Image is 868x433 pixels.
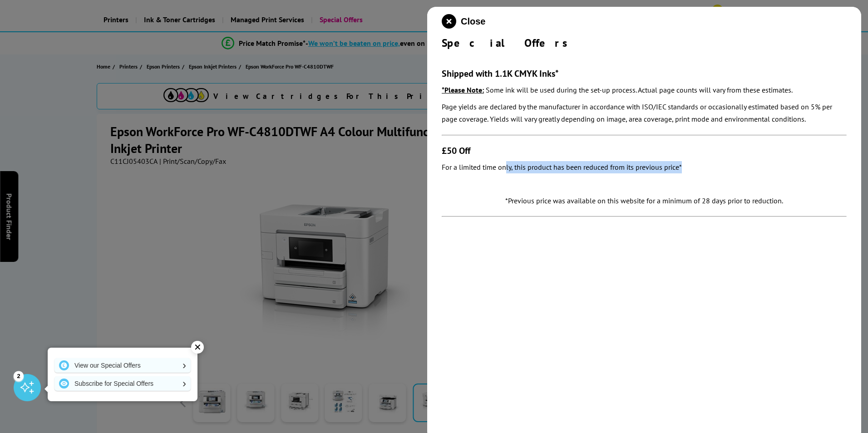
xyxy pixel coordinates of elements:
u: *Please Note: [442,85,484,94]
a: View our Special Offers [54,358,191,373]
button: close modal [442,14,485,29]
p: *Previous price was available on this website for a minimum of 28 days prior to reduction. [442,195,847,207]
h3: Shipped with 1.1K CMYK Inks* [442,68,847,79]
em: Some ink will be used during the set-up process. Actual page counts will vary from these estimates. [486,85,793,94]
em: Page yields are declared by the manufacturer in accordance with ISO/IEC standards or occasionally... [442,102,832,123]
h3: £50 Off [442,145,847,157]
div: 2 [14,371,24,381]
div: Special Offers [442,36,847,50]
span: Close [461,16,485,27]
div: ✕ [191,341,204,354]
a: Subscribe for Special Offers [54,376,191,391]
p: For a limited time only, this product has been reduced from its previous price* [442,161,847,173]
